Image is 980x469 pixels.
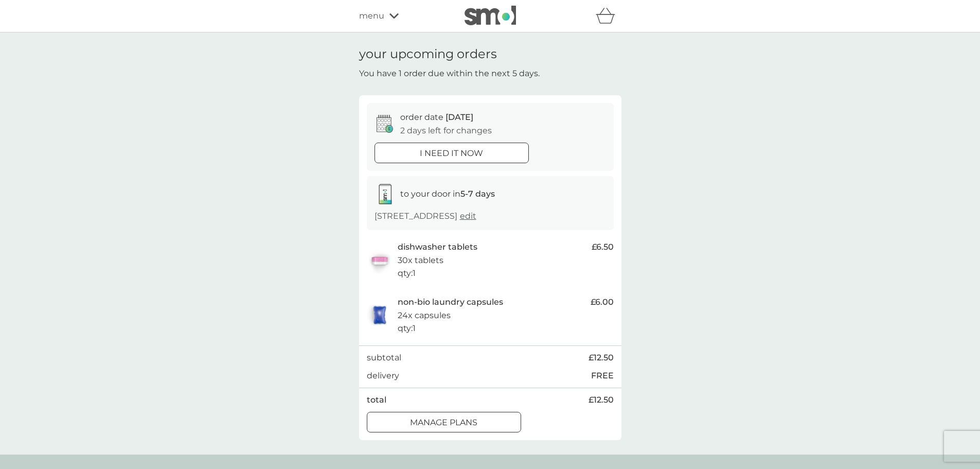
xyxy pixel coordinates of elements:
[398,309,451,322] p: 24x capsules
[420,147,483,160] p: i need it now
[367,351,401,364] p: subtotal
[367,412,521,432] button: manage plans
[591,296,614,309] span: £6.00
[596,6,621,26] div: basket
[367,369,399,383] p: delivery
[410,416,477,429] p: manage plans
[400,111,473,124] p: order date
[367,393,386,407] p: total
[460,189,495,199] strong: 5-7 days
[359,47,497,62] h1: your upcoming orders
[398,254,443,267] p: 30x tablets
[460,211,476,221] a: edit
[591,369,614,383] p: FREE
[398,296,503,309] p: non-bio laundry capsules
[375,210,476,223] p: [STREET_ADDRESS]
[400,189,495,199] span: to your door in
[398,267,416,280] p: qty : 1
[359,67,540,80] p: You have 1 order due within the next 5 days.
[592,240,614,254] span: £6.50
[589,393,614,407] span: £12.50
[465,6,516,25] img: smol
[375,143,529,163] button: i need it now
[359,9,384,23] span: menu
[398,240,477,254] p: dishwasher tablets
[589,351,614,364] span: £12.50
[400,124,492,137] p: 2 days left for changes
[446,112,473,122] span: [DATE]
[398,322,416,335] p: qty : 1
